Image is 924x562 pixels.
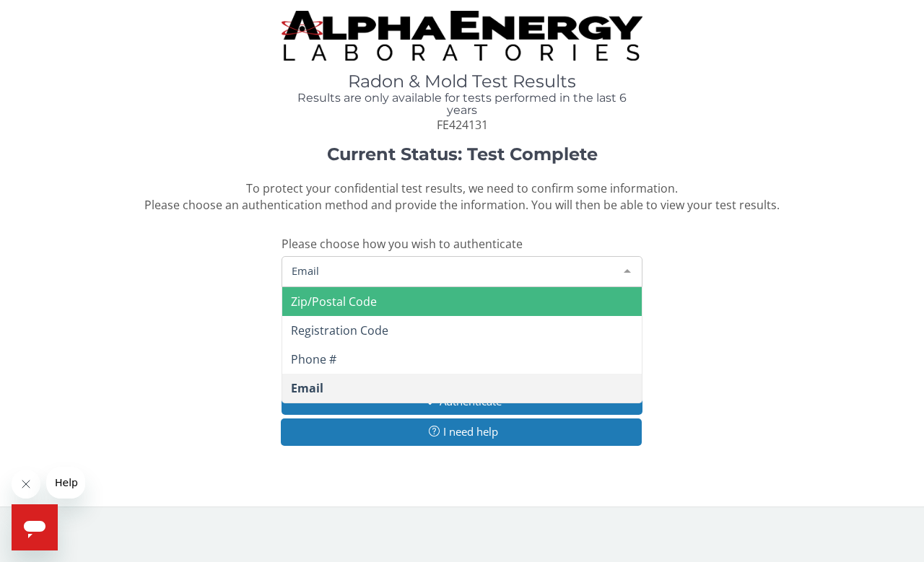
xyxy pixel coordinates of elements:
[282,92,642,117] h4: Results are only available for tests performed in the last 6 years
[281,418,642,445] button: I need help
[12,470,40,499] iframe: Close message
[46,467,85,499] iframe: Message from company
[327,144,598,164] strong: Current Status: Test Complete
[291,351,336,367] span: Phone #
[437,117,488,133] span: FE424131
[291,294,377,309] span: Zip/Postal Code
[282,72,642,91] h1: Radon & Mold Test Results
[282,11,642,61] img: TightCrop.jpg
[144,180,780,213] span: To protect your confidential test results, we need to confirm some information. Please choose an ...
[12,504,58,550] iframe: Button to launch messaging window
[282,236,523,252] span: Please choose how you wish to authenticate
[288,263,613,278] span: Email
[291,322,388,338] span: Registration Code
[291,380,323,396] span: Email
